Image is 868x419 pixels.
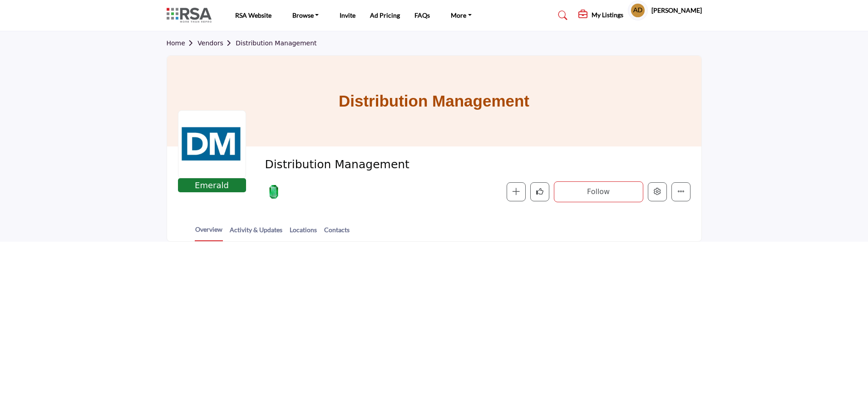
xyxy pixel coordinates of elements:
[195,224,223,241] a: Overview
[265,157,469,172] span: Distribution Management
[340,11,355,19] a: Invite
[167,8,216,23] img: site Logo
[267,185,281,199] img: Emerald
[235,11,271,19] a: RSA Website
[651,6,702,15] h5: [PERSON_NAME]
[592,11,623,19] h5: My Listings
[549,8,573,23] a: Search
[167,39,198,47] a: Home
[444,9,478,22] a: More
[286,9,325,22] a: Browse
[324,225,350,241] a: Contacts
[339,56,529,146] h1: Distribution Management
[628,0,648,20] button: Show hide supplier dropdown
[554,181,643,202] button: Follow
[370,11,400,19] a: Ad Pricing
[180,179,244,191] span: Emerald
[671,182,690,201] button: More details
[197,39,236,47] a: Vendors
[414,11,430,19] a: FAQs
[229,225,283,241] a: Activity & Updates
[236,39,316,47] a: Distribution Management
[578,10,623,21] div: My Listings
[648,182,667,201] button: Edit company
[289,225,317,241] a: Locations
[530,182,549,201] button: Like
